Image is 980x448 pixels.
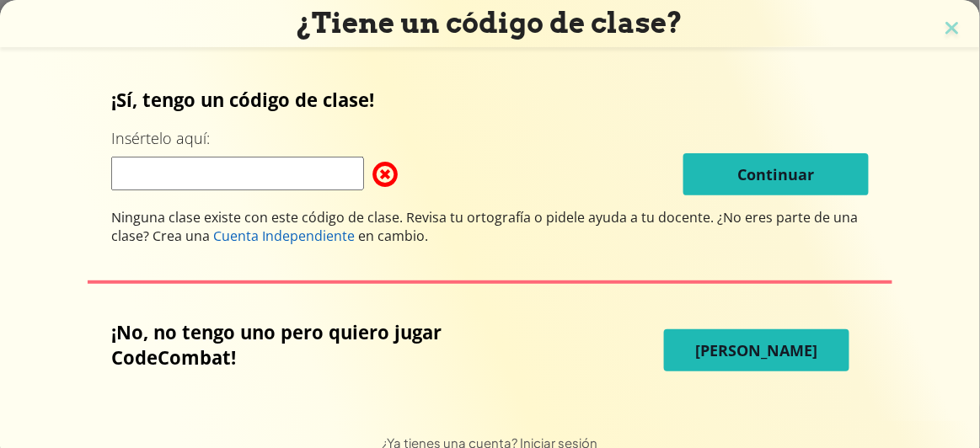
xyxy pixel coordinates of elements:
[213,227,355,245] font: Cuenta Independiente
[111,208,714,227] font: Ninguna clase existe con este código de clase. Revisa tu ortografía o pidele ayuda a tu docente.
[941,17,963,42] img: icono de cerrar
[111,87,374,112] font: ¡Sí, tengo un código de clase!
[737,164,814,184] font: Continuar
[111,208,858,245] font: ¿No eres parte de una clase? Crea una
[358,227,428,245] font: en cambio.
[111,319,442,370] font: ¡No, no tengo uno pero quiero jugar CodeCombat!
[683,153,869,195] button: Continuar
[111,128,210,148] font: Insértelo aquí:
[664,329,849,371] button: [PERSON_NAME]
[695,340,817,360] font: [PERSON_NAME]
[297,6,683,40] font: ¿Tiene un código de clase?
